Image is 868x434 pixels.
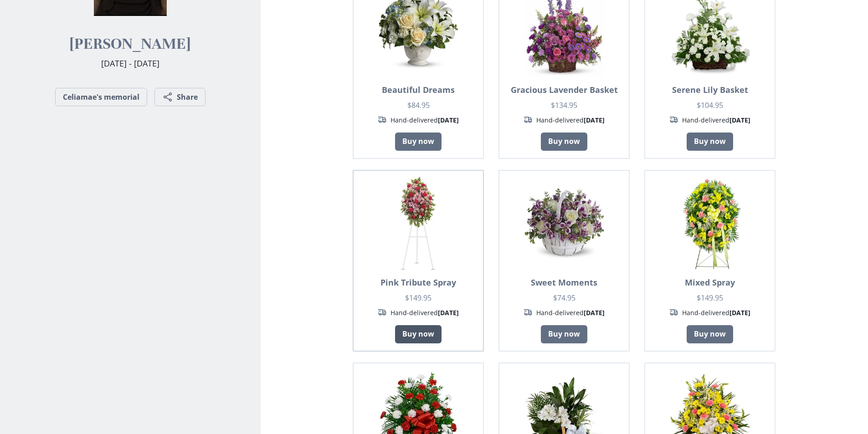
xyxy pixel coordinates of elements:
[154,88,205,106] button: Share
[541,133,587,151] a: Buy now
[70,34,190,54] h2: [PERSON_NAME]
[687,133,733,151] a: Buy now
[395,325,442,343] a: Buy now
[395,133,442,151] a: Buy now
[55,88,147,106] a: Celiamae's memorial
[541,325,587,343] a: Buy now
[101,58,159,69] span: [DATE] - [DATE]
[687,325,733,343] a: Buy now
